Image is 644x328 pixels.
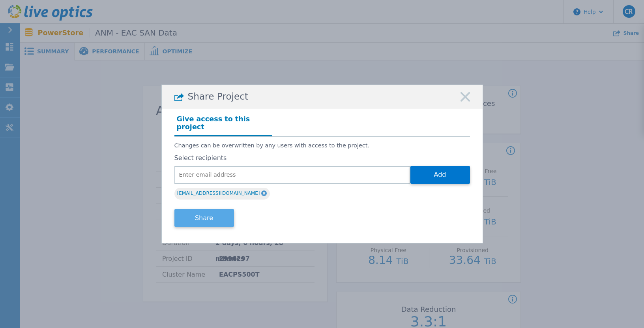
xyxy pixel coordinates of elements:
[174,166,410,184] input: Enter email address
[188,91,249,102] span: Share Project
[174,113,272,136] h4: Give access to this project
[410,166,470,184] button: Add
[174,142,470,149] p: Changes can be overwritten by any users with access to the project.
[174,188,270,200] div: [EMAIL_ADDRESS][DOMAIN_NAME]
[174,209,234,227] button: Share
[174,155,470,162] label: Select recipients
